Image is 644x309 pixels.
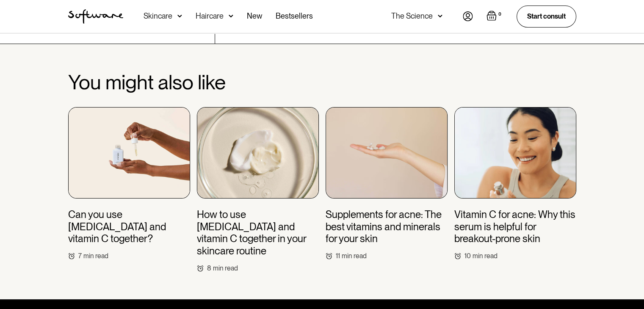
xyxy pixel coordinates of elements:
[197,107,319,272] a: How to use [MEDICAL_DATA] and vitamin C together in your skincare routine8min read
[486,11,503,22] a: Open empty cart
[78,252,82,260] div: 7
[464,252,471,260] div: 10
[326,107,448,260] a: Supplements for acne: The best vitamins and minerals for your skin11min read
[342,252,367,260] div: min read
[213,264,238,272] div: min read
[336,252,340,260] div: 11
[144,12,172,20] div: Skincare
[438,12,442,20] img: arrow down
[391,12,433,20] div: The Science
[473,252,498,260] div: min read
[68,209,190,245] h3: Can you use [MEDICAL_DATA] and vitamin C together?
[196,12,224,20] div: Haircare
[68,71,576,94] h2: You might also like
[207,264,211,272] div: 8
[326,209,448,245] h3: Supplements for acne: The best vitamins and minerals for your skin
[497,11,503,18] div: 0
[229,12,233,20] img: arrow down
[454,107,576,260] a: Vitamin C for acne: Why this serum is helpful for breakout-prone skin10min read
[517,6,576,27] a: Start consult
[68,107,190,260] a: Can you use [MEDICAL_DATA] and vitamin C together?7min read
[68,9,123,24] a: home
[68,9,123,24] img: Software Logo
[197,209,319,257] h3: How to use [MEDICAL_DATA] and vitamin C together in your skincare routine
[83,252,108,260] div: min read
[177,12,182,20] img: arrow down
[454,209,576,245] h3: Vitamin C for acne: Why this serum is helpful for breakout-prone skin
